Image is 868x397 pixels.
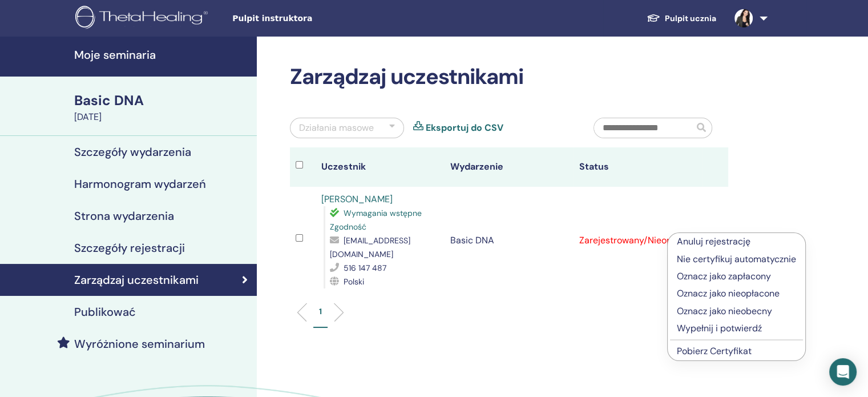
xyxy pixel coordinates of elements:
[829,358,857,386] div: Open Intercom Messenger
[677,345,752,357] a: Pobierz Certyfikat
[677,270,796,283] p: Oznacz jako zapłacony
[75,6,212,31] img: logo.png
[74,337,205,351] h4: Wyróżnione seminarium
[74,145,191,159] h4: Szczegóły wydarzenia
[734,9,753,27] img: default.jpg
[677,235,796,248] p: Anuluj rejestrację
[574,147,703,187] th: Status
[344,276,364,287] span: Polski
[637,8,725,29] a: Pulpit ucznia
[445,147,574,187] th: Wydarzenie
[319,306,322,318] p: 1
[74,177,206,191] h4: Harmonogram wydarzeń
[330,235,410,259] span: [EMAIL_ADDRESS][DOMAIN_NAME]
[677,287,796,300] p: Oznacz jako nieopłacone
[677,252,796,266] p: Nie certyfikuj automatycznie
[344,263,386,273] span: 516 147 487
[321,193,393,205] a: [PERSON_NAME]
[330,208,422,232] span: Wymagania wstępne Zgodność
[677,304,796,318] p: Oznacz jako nieobecny
[67,91,257,124] a: Basic DNA[DATE]
[74,241,185,255] h4: Szczegóły rejestracji
[677,322,796,335] p: Wypełnij i potwierdź
[426,121,503,135] a: Eksportuj do CSV
[74,110,250,124] div: [DATE]
[445,187,574,294] td: Basic DNA
[74,273,199,287] h4: Zarządzaj uczestnikami
[74,91,250,110] div: Basic DNA
[290,64,728,90] h2: Zarządzaj uczestnikami
[316,147,445,187] th: Uczestnik
[299,121,374,135] div: Działania masowe
[74,305,136,319] h4: Publikować
[74,48,250,62] h4: Moje seminaria
[232,13,403,25] span: Pulpit instruktora
[74,209,174,223] h4: Strona wydarzenia
[647,13,660,23] img: graduation-cap-white.svg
